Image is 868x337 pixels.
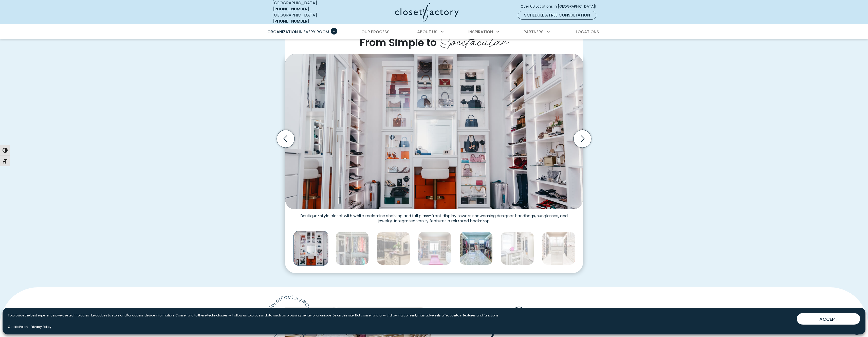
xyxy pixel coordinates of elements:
span: Design [509,298,564,326]
button: ACCEPT [797,313,860,325]
span: Our Process [361,29,390,35]
img: Walk-in closet with dual hanging rods, crown molding, built-in drawers and window seat bench. [418,232,451,265]
img: Custom walk-in closet with white built-in shelving, hanging rods, and LED rod lighting, featuring... [542,232,575,265]
span: Organization in Every Room [267,29,329,35]
span: Locations [576,29,599,35]
img: Walk in closet with custom shoe shelving in white melamine with central makeup vanity [285,54,583,209]
img: Closet Factory Logo [395,3,459,22]
nav: Primary Menu [264,25,604,39]
span: About Us [417,29,437,35]
span: Spectacular [439,30,508,50]
img: Dressing room with hanging jewelry storage and open shoe shelving [336,232,369,265]
a: Cookie Policy [8,325,28,329]
a: Schedule a Free Consultation [518,11,596,20]
a: [PHONE_NUMBER] [272,6,309,12]
span: Inspiring [445,306,505,324]
button: Previous slide [275,128,297,150]
a: [PHONE_NUMBER] [272,18,309,24]
figcaption: Boutique-style closet with white melamine shelving and full glass-front display towers showcasing... [285,209,583,224]
div: [GEOGRAPHIC_DATA] [272,12,346,24]
span: Inspiration [468,29,493,35]
img: Large central island and dual handing rods in walk-in closet. Features glass open shelving and cr... [459,232,493,265]
span: From Simple to [360,36,437,50]
p: To provide the best experiences, we use technologies like cookies to store and/or access device i... [8,313,499,318]
button: Next slide [571,128,593,150]
img: Walk-in closet with open shoe shelving with elite chrome toe stops, glass inset door fronts, and ... [501,232,534,265]
a: Over 60 Locations in [GEOGRAPHIC_DATA]! [520,2,600,11]
img: Dressing room with center island, mirror-front doors and dark wood countertops and crown molding [377,232,410,265]
img: Walk in closet with custom shoe shelving in white melamine with central makeup vanity [293,231,328,266]
span: Partners [524,29,544,35]
span: Over 60 Locations in [GEOGRAPHIC_DATA]! [521,4,600,9]
a: Privacy Policy [31,325,51,329]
